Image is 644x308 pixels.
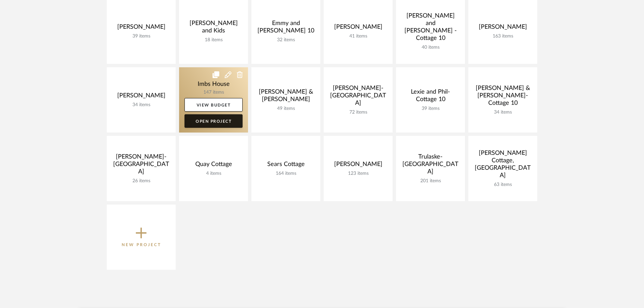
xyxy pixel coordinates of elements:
div: 201 items [401,178,460,184]
div: 4 items [184,171,243,176]
div: [PERSON_NAME] [474,23,532,33]
div: [PERSON_NAME] [112,23,170,33]
div: [PERSON_NAME] Cottage, [GEOGRAPHIC_DATA] [474,149,532,182]
div: 34 items [474,110,532,115]
div: 164 items [257,171,315,176]
div: [PERSON_NAME] & [PERSON_NAME] [257,88,315,106]
div: [PERSON_NAME] [329,23,387,33]
div: [PERSON_NAME] and [PERSON_NAME] -Cottage 10 [401,12,460,45]
div: 49 items [257,106,315,112]
div: [PERSON_NAME] & [PERSON_NAME]-Cottage 10 [474,85,532,110]
div: 163 items [474,33,532,39]
div: 18 items [184,37,243,43]
div: 39 items [112,33,170,39]
a: Open Project [184,114,243,128]
button: New Project [107,205,176,270]
div: Emmy and [PERSON_NAME] 10 [257,20,315,37]
div: 26 items [112,178,170,184]
p: New Project [122,241,161,248]
div: Quay Cottage [184,161,243,171]
div: 32 items [257,37,315,43]
div: [PERSON_NAME] [329,161,387,171]
div: 34 items [112,102,170,108]
div: 63 items [474,182,532,188]
div: Sears Cottage [257,161,315,171]
a: View Budget [184,98,243,112]
div: [PERSON_NAME]-[GEOGRAPHIC_DATA] [112,153,170,178]
div: [PERSON_NAME]- [GEOGRAPHIC_DATA] [329,85,387,110]
div: 39 items [401,106,460,112]
div: Trulaske-[GEOGRAPHIC_DATA] [401,153,460,178]
div: 123 items [329,171,387,176]
div: 40 items [401,45,460,50]
div: 72 items [329,110,387,115]
div: Lexie and Phil-Cottage 10 [401,88,460,106]
div: 41 items [329,33,387,39]
div: [PERSON_NAME] and Kids [184,20,243,37]
div: [PERSON_NAME] [112,92,170,102]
